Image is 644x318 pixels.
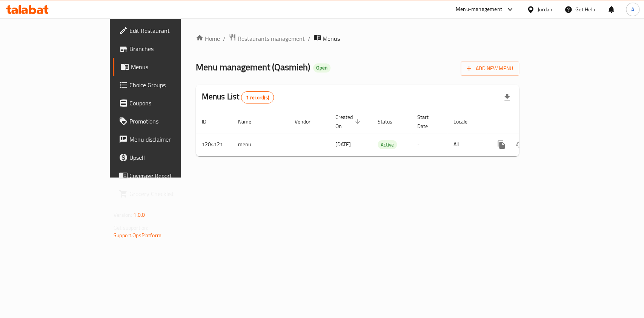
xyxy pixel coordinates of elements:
button: Add New Menu [461,62,519,76]
h2: Menus List [202,91,274,103]
nav: breadcrumb [196,34,519,43]
span: 1 record(s) [241,94,274,101]
span: Grocery Checklist [129,189,211,198]
td: - [411,133,447,156]
table: enhanced table [196,110,571,156]
div: Export file [498,88,516,107]
span: Coupons [129,99,211,108]
th: Actions [486,110,571,133]
a: Grocery Checklist [113,185,217,203]
td: menu [232,133,289,156]
a: Coupons [113,94,217,112]
span: Coverage Report [129,171,211,180]
span: Menu disclaimer [129,135,211,144]
td: All [447,133,486,156]
a: Restaurants management [229,34,305,43]
span: Restaurants management [238,34,305,43]
li: / [308,34,310,43]
span: Add New Menu [467,64,513,73]
span: 1.0.0 [133,210,145,220]
div: Jordan [538,5,552,14]
span: Open [313,65,330,71]
span: Promotions [129,117,211,126]
button: Change Status [510,136,529,154]
a: Menu disclaimer [113,130,217,148]
li: / [223,34,226,43]
span: Created On [335,113,363,131]
div: Open [313,63,330,73]
span: Name [238,117,261,126]
div: Menu-management [456,5,502,14]
a: Choice Groups [113,76,217,94]
a: Upsell [113,148,217,167]
a: Menus [113,58,217,76]
span: Locale [453,117,477,126]
a: Branches [113,40,217,58]
span: Branches [129,44,211,53]
a: Coverage Report [113,167,217,185]
div: Total records count [241,91,274,103]
button: more [492,136,510,154]
span: Vendor [295,117,320,126]
span: Version: [114,210,132,220]
span: Edit Restaurant [129,26,211,35]
span: Upsell [129,153,211,162]
span: Menus [323,34,340,43]
a: Support.OpsPlatform [114,230,161,240]
a: Edit Restaurant [113,22,217,40]
span: Status [378,117,402,126]
span: ID [202,117,216,126]
span: Menu management ( Qasmieh ) [196,59,310,76]
span: Active [378,140,397,149]
span: Choice Groups [129,80,211,90]
div: Active [378,140,397,149]
span: Get support on: [114,223,148,233]
span: A [631,5,634,14]
span: [DATE] [335,139,351,149]
a: Promotions [113,112,217,130]
span: Menus [131,62,211,71]
span: Start Date [417,113,438,131]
